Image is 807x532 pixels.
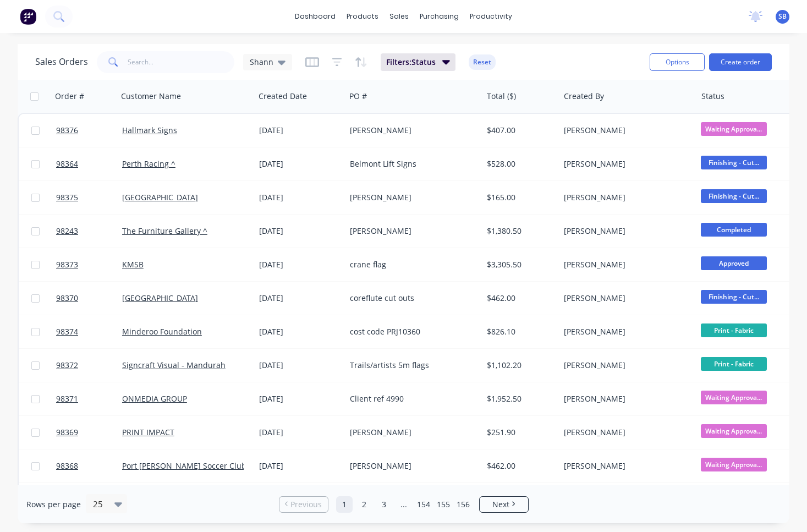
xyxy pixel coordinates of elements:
[350,192,471,203] div: [PERSON_NAME]
[487,293,551,304] div: $462.00
[701,323,767,337] span: Print - Fabric
[564,360,685,371] div: [PERSON_NAME]
[701,424,767,438] span: Waiting Approva...
[128,51,235,73] input: Search...
[56,215,122,248] a: 98243
[259,125,341,136] div: [DATE]
[701,391,767,404] span: Waiting Approva...
[122,125,177,135] a: Hallmark Signs
[464,8,518,25] div: productivity
[455,496,471,513] a: Page 156
[487,360,551,371] div: $1,102.20
[701,458,767,471] span: Waiting Approva...
[259,427,341,438] div: [DATE]
[259,259,341,270] div: [DATE]
[259,326,341,337] div: [DATE]
[56,427,78,438] span: 98369
[778,12,787,21] span: SB
[564,259,685,270] div: [PERSON_NAME]
[122,259,144,270] a: KMSB
[275,496,533,513] ul: Pagination
[350,226,471,237] div: [PERSON_NAME]
[259,293,341,304] div: [DATE]
[487,259,551,270] div: $3,305.50
[492,499,509,510] span: Next
[350,293,471,304] div: coreflute cut outs
[564,125,685,136] div: [PERSON_NAME]
[701,91,724,102] div: Status
[259,192,341,203] div: [DATE]
[701,122,767,136] span: Waiting Approva...
[396,496,412,513] a: Jump forward
[259,360,341,371] div: [DATE]
[349,91,367,102] div: PO #
[289,8,341,25] a: dashboard
[122,158,175,169] a: Perth Racing ^
[56,360,78,371] span: 98372
[564,91,604,102] div: Created By
[701,156,767,169] span: Finishing - Cut...
[56,483,122,516] a: 98358
[259,393,341,404] div: [DATE]
[56,147,122,180] a: 98364
[259,158,341,169] div: [DATE]
[56,248,122,281] a: 98373
[259,460,341,471] div: [DATE]
[259,226,341,237] div: [DATE]
[701,256,767,270] span: Approved
[350,259,471,270] div: crane flag
[122,460,246,471] a: Port [PERSON_NAME] Soccer Club
[121,91,181,102] div: Customer Name
[290,499,322,510] span: Previous
[564,393,685,404] div: [PERSON_NAME]
[56,315,122,348] a: 98374
[350,158,471,169] div: Belmont Lift Signs
[564,192,685,203] div: [PERSON_NAME]
[650,53,705,71] button: Options
[122,360,226,370] a: Signcraft Visual - Mandurah
[350,125,471,136] div: [PERSON_NAME]
[564,326,685,337] div: [PERSON_NAME]
[564,226,685,237] div: [PERSON_NAME]
[564,427,685,438] div: [PERSON_NAME]
[279,499,328,510] a: Previous page
[56,382,122,415] a: 98371
[35,57,88,67] h1: Sales Orders
[56,125,78,136] span: 98376
[487,427,551,438] div: $251.90
[487,393,551,404] div: $1,952.50
[56,181,122,214] a: 98375
[469,54,496,70] button: Reset
[56,326,78,337] span: 98374
[487,125,551,136] div: $407.00
[122,293,198,303] a: [GEOGRAPHIC_DATA]
[386,57,436,68] span: Filters: Status
[122,393,187,404] a: ONMEDIA GROUP
[56,293,78,304] span: 98370
[350,326,471,337] div: cost code PRJ10360
[122,226,207,236] a: The Furniture Gallery ^
[20,8,36,25] img: Factory
[122,427,174,437] a: PRINT IMPACT
[122,326,202,337] a: Minderoo Foundation
[487,158,551,169] div: $528.00
[56,282,122,315] a: 98370
[26,499,81,510] span: Rows per page
[259,91,307,102] div: Created Date
[56,349,122,382] a: 98372
[350,393,471,404] div: Client ref 4990
[701,357,767,371] span: Print - Fabric
[376,496,392,513] a: Page 3
[564,158,685,169] div: [PERSON_NAME]
[56,416,122,449] a: 98369
[250,56,273,68] span: Shann
[384,8,414,25] div: sales
[487,91,516,102] div: Total ($)
[122,192,198,202] a: [GEOGRAPHIC_DATA]
[564,293,685,304] div: [PERSON_NAME]
[350,360,471,371] div: Trails/artists 5m flags
[487,226,551,237] div: $1,380.50
[356,496,372,513] a: Page 2
[56,393,78,404] span: 98371
[701,223,767,237] span: Completed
